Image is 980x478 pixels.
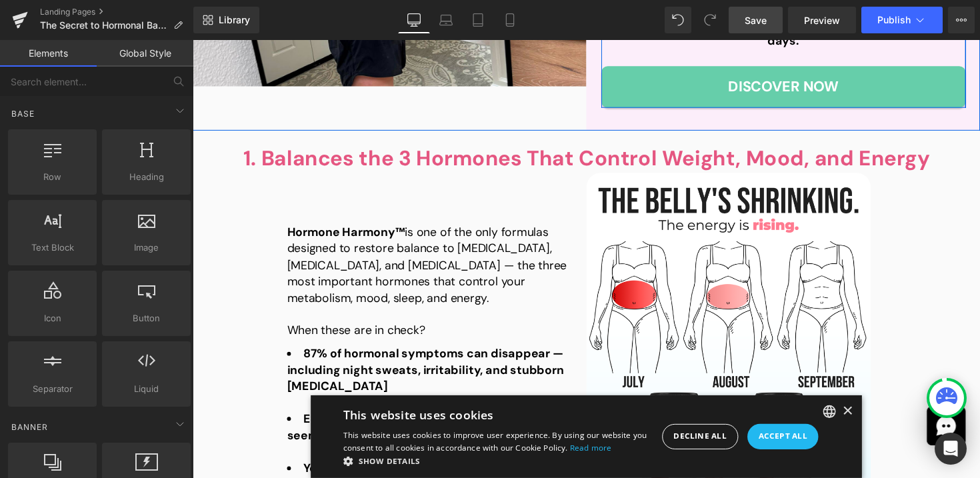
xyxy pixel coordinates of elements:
[569,393,641,419] div: Accept all
[97,40,193,67] a: Global Style
[10,421,49,433] span: Banner
[419,27,792,69] a: Discover Now
[155,399,465,424] span: This website uses cookies to improve user experience. By using our website you consent to all coo...
[788,7,856,33] a: Preview
[665,7,691,33] button: Undo
[12,311,93,325] span: Icon
[97,289,383,306] p: When these are in check?
[106,170,187,184] span: Heading
[106,311,187,325] span: Button
[113,431,307,447] strong: You finally feel like yourself again
[697,7,723,33] button: Redo
[935,433,967,465] div: Open Intercom Messenger
[804,13,840,27] span: Preview
[12,170,93,184] span: Row
[40,7,193,17] a: Landing Pages
[12,241,93,255] span: Text Block
[494,7,526,33] a: Mobile
[398,7,430,33] a: Desktop
[745,13,767,27] span: Save
[97,189,217,205] strong: Hormone Harmony™
[3,106,803,136] h2: 1. Balances the 3 Hormones That Control Weight, Mood, and Energy
[666,375,676,385] div: Close
[170,426,233,437] span: Show details
[155,372,441,392] div: This website uses cookies
[106,241,187,255] span: Image
[97,189,383,273] p: is one of the only formulas designed to restore balance to [MEDICAL_DATA], [MEDICAL_DATA], and [M...
[10,107,36,120] span: Base
[97,313,380,363] strong: 87% of hormonal symptoms can disappear — including night sweats, irritability, and stubborn [MEDI...
[106,382,187,396] span: Liquid
[97,380,377,413] strong: Energy is up, mood improves, and everything seems just right
[462,7,494,33] a: Tablet
[877,15,911,25] span: Publish
[219,14,250,26] span: Library
[861,7,943,33] button: Publish
[155,425,474,439] div: Show details
[549,36,661,60] span: Discover Now
[193,7,259,33] a: New Library
[387,412,429,423] a: Read more, opens a new window
[948,7,975,33] button: More
[481,393,559,419] div: Decline all
[40,20,168,31] span: The Secret to Hormonal Balance for Women
[12,382,93,396] span: Separator
[121,364,686,449] div: Cookie consent dialog
[430,7,462,33] a: Laptop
